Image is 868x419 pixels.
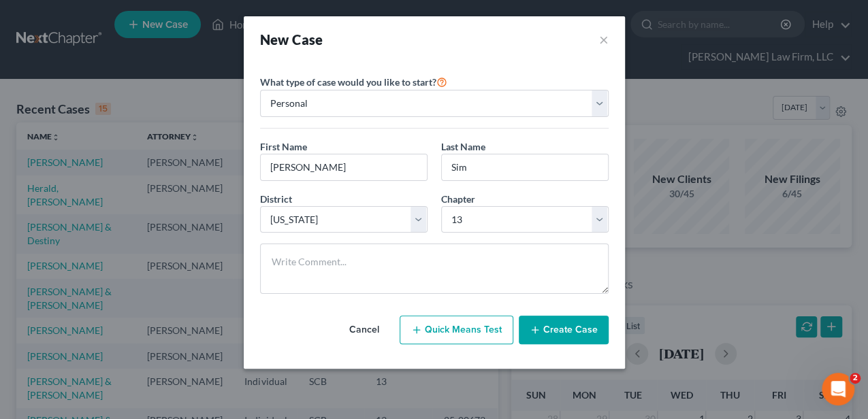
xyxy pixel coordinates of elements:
[260,141,307,152] span: First Name
[334,316,394,343] button: Cancel
[599,30,609,49] button: ×
[441,193,475,205] span: Chapter
[400,316,513,344] button: Quick Means Test
[261,154,427,180] input: Enter First Name
[519,316,609,344] button: Create Case
[822,373,854,405] iframe: Intercom live chat
[442,154,608,180] input: Enter Last Name
[850,373,861,384] span: 2
[260,73,447,90] label: What type of case would you like to start?
[260,193,292,205] span: District
[260,31,323,48] strong: New Case
[441,141,485,152] span: Last Name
